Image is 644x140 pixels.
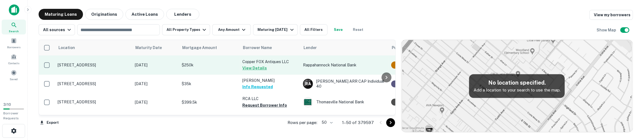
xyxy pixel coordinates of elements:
[10,77,18,81] span: Saved
[58,44,75,51] span: Location
[242,102,287,109] button: Request Borrower Info
[253,24,297,35] button: Maturing [DATE]
[303,79,386,89] div: [PERSON_NAME] ARR CAP Individual 40
[85,9,123,20] button: Originations
[55,40,132,55] th: Location
[242,65,267,71] button: View Details
[182,62,237,68] p: $250k
[135,62,176,68] p: [DATE]
[9,29,19,33] span: Search
[243,44,272,51] span: Borrower Name
[179,40,240,55] th: Mortgage Amount
[242,77,297,84] p: [PERSON_NAME]
[2,68,26,82] a: Saved
[320,119,334,126] div: 50
[257,26,295,33] div: Maturing [DATE]
[303,97,386,107] div: Thomasville National Bank
[242,115,297,121] p: [PERSON_NAME]
[135,99,176,105] p: [DATE]
[597,27,617,33] h6: Show Map
[2,52,26,66] a: Contacts
[242,96,297,102] p: RCA LLC
[303,62,386,68] p: Rappahannock National Bank
[305,81,311,87] p: R A
[2,36,26,50] a: Borrowers
[616,96,644,122] iframe: Chat Widget
[300,40,388,55] th: Lender
[386,118,395,127] button: Go to next page
[350,24,367,35] button: Reset
[242,59,297,65] p: Copper FOX Antiques LLC
[58,63,129,68] p: [STREET_ADDRESS]
[303,98,313,107] img: picture
[330,24,347,35] button: Save your search to get updates of matches that match your search criteria.
[166,9,199,20] button: Lenders
[43,26,73,33] div: All sources
[401,40,633,132] img: map-placeholder.webp
[242,84,273,90] button: Info Requested
[132,40,179,55] th: Maturity Date
[182,44,224,51] span: Mortgage Amount
[39,9,83,20] button: Maturing Loans
[300,24,328,35] button: All Filters
[39,24,75,35] button: All sources
[589,10,633,20] a: View my borrowers
[39,119,60,127] button: Export
[474,87,560,93] p: Add a location to your search to use the map.
[182,99,237,105] p: $399.5k
[8,61,19,65] span: Contacts
[3,111,19,120] span: Borrower Requests
[7,45,20,49] span: Borrowers
[2,20,26,34] a: Search
[212,24,251,35] button: Any Amount
[474,79,560,87] h5: No location specified.
[58,99,129,104] p: [STREET_ADDRESS]
[125,9,164,20] button: Active Loans
[162,24,210,35] button: All Property Types
[135,44,169,51] span: Maturity Date
[304,44,317,51] span: Lender
[342,119,374,126] p: 1–50 of 379597
[3,103,11,107] span: 3 / 10
[9,4,19,15] img: capitalize-icon.png
[240,40,300,55] th: Borrower Name
[58,81,129,86] p: [STREET_ADDRESS]
[288,119,318,126] p: Rows per page:
[135,81,176,87] p: [DATE]
[182,81,237,87] p: $35k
